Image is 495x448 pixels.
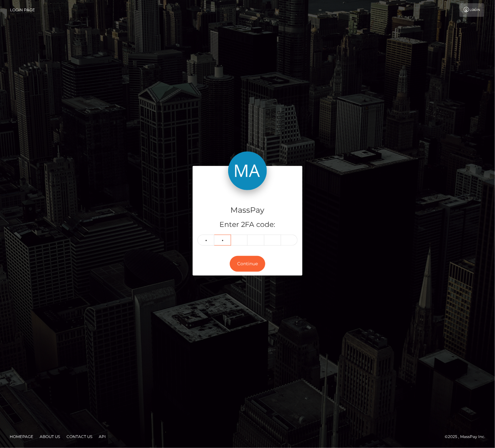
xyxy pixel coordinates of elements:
[228,151,267,190] img: MassPay
[197,220,298,230] h5: Enter 2FA code:
[10,3,35,17] a: Login Page
[64,432,95,442] a: Contact Us
[37,432,63,442] a: About Us
[197,205,298,216] h4: MassPay
[445,433,490,440] div: © 2025 , MassPay Inc.
[96,432,108,442] a: API
[460,3,484,17] a: Login
[230,256,265,272] button: Continue
[7,432,36,442] a: Homepage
